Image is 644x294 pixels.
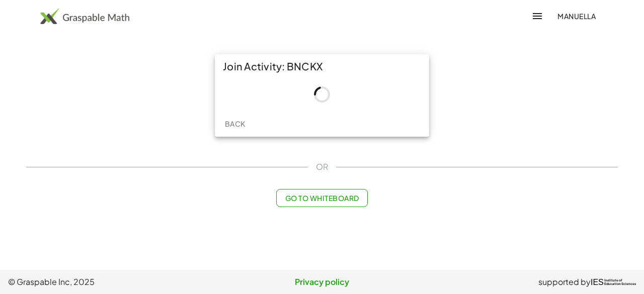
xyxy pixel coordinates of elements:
button: Back [219,115,251,133]
span: © Graspable Inc, 2025 [8,276,217,288]
span: Manuella [557,12,596,21]
div: Join Activity: BNCKX [215,54,429,78]
span: Institute of Education Sciences [604,279,636,286]
a: Privacy policy [217,276,427,288]
span: IES [591,277,604,287]
span: supported by [538,276,591,288]
button: Manuella [549,7,604,25]
span: Go to Whiteboard [285,193,359,203]
a: IESInstitute ofEducation Sciences [591,276,636,288]
span: OR [316,161,328,173]
span: Back [224,119,245,128]
button: Go to Whiteboard [276,189,367,207]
